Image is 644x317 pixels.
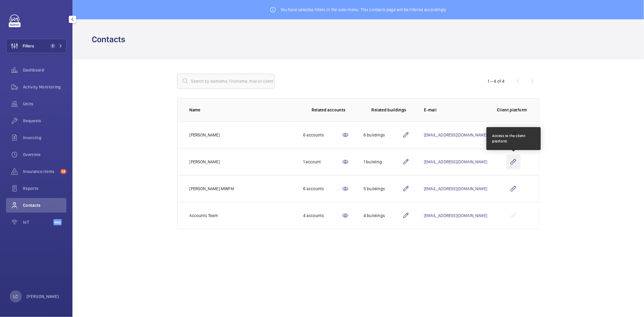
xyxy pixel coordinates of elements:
a: [EMAIL_ADDRESS][DOMAIN_NAME] [424,186,487,191]
span: 14 [60,169,66,174]
p: Name [190,107,294,113]
a: [EMAIL_ADDRESS][DOMAIN_NAME] [424,213,487,218]
p: LC [13,293,18,299]
div: 6 accounts [303,132,342,138]
div: 6 buildings [364,132,402,138]
a: [EMAIL_ADDRESS][DOMAIN_NAME] [424,159,487,164]
span: Overtime [23,152,66,158]
span: Insurance items [23,168,58,175]
p: [PERSON_NAME] [190,159,220,165]
span: Reports [23,185,66,191]
p: Accounts Team [190,213,218,219]
span: 1 [50,43,55,48]
span: IoT [23,219,53,225]
span: Contacts [23,202,66,208]
div: 4 accounts [303,213,342,219]
input: Search by lastname, firstname, mail or client [177,74,274,89]
p: [PERSON_NAME] MIWFM [190,186,234,192]
p: Client platform [497,107,527,113]
div: 1 account [303,159,342,165]
div: 4 buildings [364,213,402,219]
div: Access to the client platform [492,133,535,144]
p: Related accounts [312,107,346,113]
p: [PERSON_NAME] [190,132,220,138]
p: E-mail [424,107,487,113]
div: 1 – 4 of 4 [488,78,505,84]
p: Related buildings [372,107,406,113]
p: [PERSON_NAME] [27,293,59,299]
h1: Contacts [92,34,129,45]
span: Beta [53,219,62,225]
button: Filters1 [6,39,66,53]
div: 6 accounts [303,186,342,192]
div: 1 building [364,159,402,165]
span: Activity Monitoring [23,84,66,90]
div: 5 buildings [364,186,402,192]
span: Dashboard [23,67,66,73]
span: Invoicing [23,135,66,141]
span: Requests [23,118,66,124]
span: Units [23,101,66,107]
span: Filters [23,43,34,49]
a: [EMAIL_ADDRESS][DOMAIN_NAME] [424,133,487,137]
